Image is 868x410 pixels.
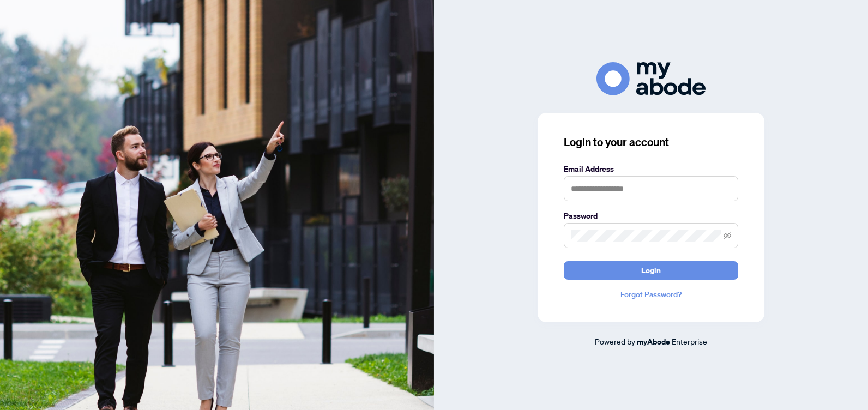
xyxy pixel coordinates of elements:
label: Password [564,210,738,222]
span: eye-invisible [724,232,731,239]
a: Forgot Password? [564,288,738,300]
span: Login [641,262,661,279]
h3: Login to your account [564,135,738,150]
a: myAbode [637,336,670,348]
span: Enterprise [672,336,707,346]
img: ma-logo [596,62,706,95]
span: Powered by [595,336,635,346]
label: Email Address [564,163,738,175]
button: Login [564,261,738,280]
